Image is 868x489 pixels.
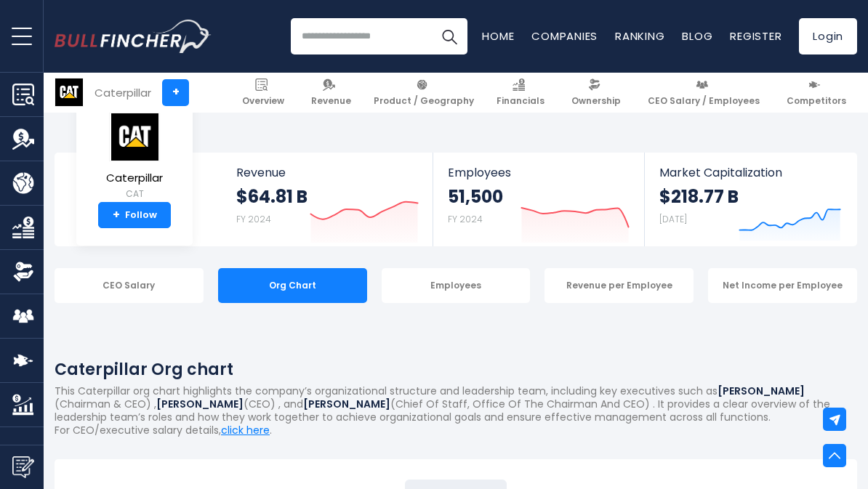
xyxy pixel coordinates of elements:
[106,172,163,185] span: Caterpillar
[222,153,433,246] a: Revenue $64.81 B FY 2024
[431,18,467,54] button: Search
[162,79,189,106] a: +
[544,268,694,303] div: Revenue per Employee
[98,202,171,228] a: +Follow
[113,209,120,222] strong: +
[236,213,271,225] small: FY 2024
[448,185,503,208] strong: 51,500
[497,95,544,107] span: Financials
[55,384,857,424] p: This Caterpillar org chart highlights the company’s organizational structure and leadership team,...
[645,153,856,246] a: Market Capitalization $218.77 B [DATE]
[565,73,627,113] a: Ownership
[641,73,766,113] a: CEO Salary / Employees
[12,261,34,283] img: Ownership
[659,166,841,179] span: Market Capitalization
[55,424,857,437] p: For CEO/executive salary details, .
[311,95,351,107] span: Revenue
[730,28,781,44] a: Register
[787,95,846,107] span: Competitors
[55,357,857,381] h1: Caterpillar Org chart
[433,153,643,246] a: Employees 51,500 FY 2024
[305,73,358,113] a: Revenue
[615,28,664,44] a: Ranking
[95,84,151,101] div: Caterpillar
[236,185,308,208] strong: $64.81 B
[659,213,687,225] small: [DATE]
[448,213,483,225] small: FY 2024
[303,397,390,411] b: [PERSON_NAME]
[55,20,211,53] a: Go to homepage
[236,73,291,113] a: Overview
[367,73,481,113] a: Product / Geography
[55,268,204,303] div: CEO Salary
[682,28,712,44] a: Blog
[374,95,474,107] span: Product / Geography
[708,268,857,303] div: Net Income per Employee
[448,166,629,179] span: Employees
[648,95,760,107] span: CEO Salary / Employees
[571,95,621,107] span: Ownership
[718,384,805,398] b: [PERSON_NAME]
[382,268,531,303] div: Employees
[780,73,853,113] a: Competitors
[490,73,551,113] a: Financials
[659,185,739,208] strong: $218.77 B
[236,166,419,179] span: Revenue
[221,423,270,437] a: click here
[482,28,514,44] a: Home
[156,397,244,411] b: [PERSON_NAME]
[106,187,163,201] small: CAT
[242,95,284,107] span: Overview
[55,78,83,106] img: CAT logo
[218,268,367,303] div: Org Chart
[55,20,212,53] img: Bullfincher logo
[105,112,164,203] a: Caterpillar CAT
[109,113,160,161] img: CAT logo
[531,28,598,44] a: Companies
[799,18,857,54] a: Login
